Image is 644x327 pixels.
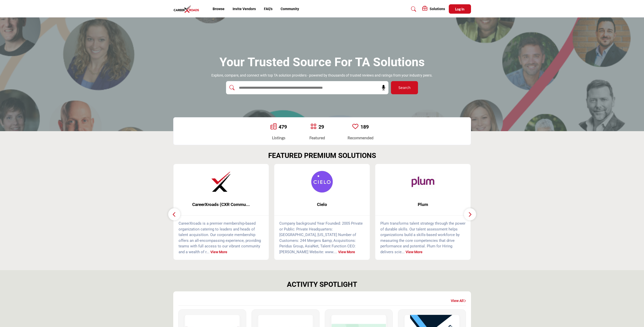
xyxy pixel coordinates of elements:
span: ... [402,250,405,254]
button: Log In [449,4,471,14]
button: Search [391,81,418,94]
a: Go to Featured [310,123,316,130]
h2: FEATURED PREMIUM SOLUTIONS [268,151,376,160]
img: Site Logo [173,5,202,13]
span: CareerXroads (CXR Commu... [181,201,261,208]
h1: Your Trusted Source for TA Solutions [219,54,425,70]
a: View More [406,250,423,254]
span: ... [334,250,337,254]
b: CareerXroads (CXR Community) [181,198,261,211]
span: Log In [455,7,464,11]
img: CareerXroads (CXR Community) [208,169,234,194]
a: 479 [279,124,287,130]
div: Recommended [348,135,374,141]
img: Plum [410,169,436,194]
a: Browse [213,7,225,11]
h5: Solutions [430,7,445,11]
a: CareerXroads (CXR Commu... [174,198,269,211]
div: Solutions [422,6,445,12]
p: Explore, compare, and connect with top TA solution providers - powered by thousands of trusted re... [211,73,433,78]
a: Community [281,7,299,11]
b: Cielo [282,198,362,211]
a: 29 [318,124,324,130]
a: View More [210,250,227,254]
span: Cielo [282,201,362,208]
a: Go to Recommended [352,123,358,130]
div: Listings [270,135,287,141]
a: View More [338,250,355,254]
p: CareerXroads is a premier membership-based organization catering to leaders and heads of talent a... [179,221,264,255]
a: Invite Vendors [233,7,256,11]
a: View All [451,298,466,303]
b: Plum [383,198,463,211]
a: Cielo [274,198,370,211]
h2: ACTIVITY SPOTLIGHT [287,280,357,289]
p: Company background Year Founded: 2005 Private or Public: Private Headquarters: [GEOGRAPHIC_DATA],... [279,221,365,255]
span: Plum [383,201,463,208]
img: Cielo [309,169,335,194]
a: FAQ's [264,7,273,11]
span: Search [398,85,410,90]
p: Plum transforms talent strategy through the power of durable skills. Our talent assessment helps ... [380,221,466,255]
a: Plum [375,198,471,211]
a: Search [406,5,419,13]
div: Featured [309,135,325,141]
a: 189 [360,124,369,130]
span: ... [206,250,209,254]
